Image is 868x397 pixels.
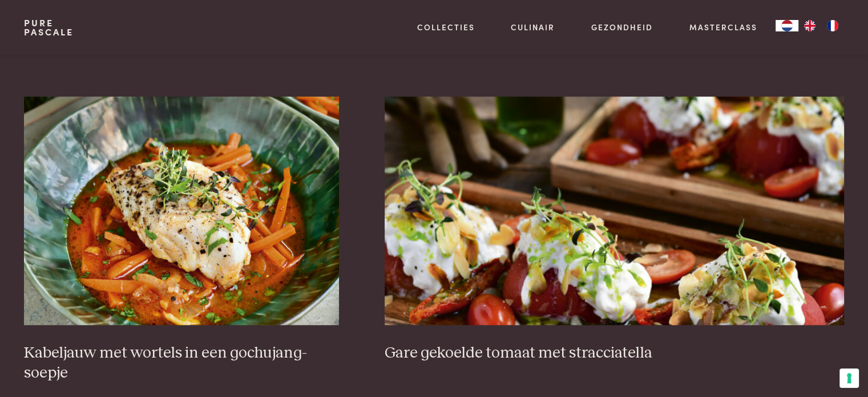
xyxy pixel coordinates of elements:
[821,20,844,31] a: FR
[689,21,757,33] a: Masterclass
[24,18,74,37] a: PurePascale
[839,368,859,388] button: Uw voorkeuren voor toestemming voor trackingtechnologieën
[591,21,653,33] a: Gezondheid
[385,97,844,325] img: Gare gekoelde tomaat met stracciatella
[24,343,339,383] h3: Kabeljauw met wortels in een gochujang-soepje
[385,343,844,363] h3: Gare gekoelde tomaat met stracciatella
[511,21,555,33] a: Culinair
[798,20,844,31] ul: Language list
[776,20,798,31] a: NL
[798,20,821,31] a: EN
[385,97,844,363] a: Gare gekoelde tomaat met stracciatella Gare gekoelde tomaat met stracciatella
[417,21,475,33] a: Collecties
[776,20,798,31] div: Language
[24,97,339,383] a: Kabeljauw met wortels in een gochujang-soepje Kabeljauw met wortels in een gochujang-soepje
[776,20,844,31] aside: Language selected: Nederlands
[24,97,339,325] img: Kabeljauw met wortels in een gochujang-soepje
